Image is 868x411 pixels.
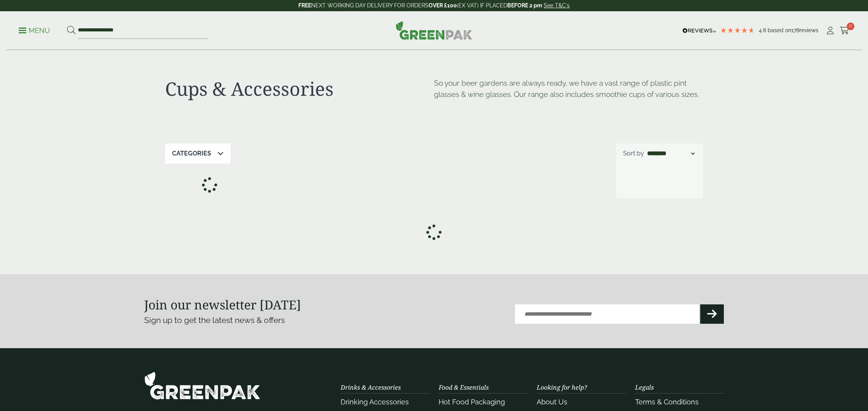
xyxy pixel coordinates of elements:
span: Based on [768,27,791,33]
a: Menu [19,26,50,34]
h1: Cups & Accessories [165,78,434,100]
p: Sign up to get the latest news & offers [144,314,405,326]
a: Terms & Conditions [635,398,699,406]
span: 178 [791,27,799,33]
strong: OVER £100 [429,2,457,9]
strong: FREE [298,2,311,9]
p: Categories [172,149,211,158]
a: Hot Food Packaging [439,398,505,406]
span: 0 [847,22,854,30]
span: 4.8 [759,27,768,33]
span: reviews [799,27,818,33]
strong: BEFORE 2 pm [507,2,542,9]
a: Drinking Accessories [341,398,409,406]
a: 0 [840,25,849,36]
a: See T&C's [544,2,570,9]
select: Shop order [646,149,696,158]
a: About Us [537,398,567,406]
i: Cart [840,27,849,35]
p: So your beer gardens are always ready, we have a vast range of plastic pint glasses & wine glasse... [434,78,703,100]
strong: Join our newsletter [DATE] [144,296,301,313]
p: Sort by [623,149,644,158]
img: REVIEWS.io [682,28,716,33]
p: Menu [19,26,50,35]
div: 4.78 Stars [720,27,755,34]
img: GreenPak Supplies [144,371,260,400]
img: GreenPak Supplies [396,21,472,40]
i: My Account [825,27,835,35]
